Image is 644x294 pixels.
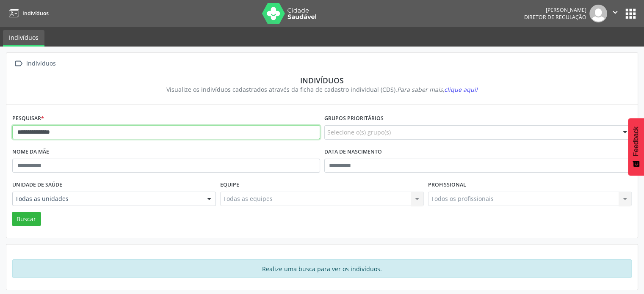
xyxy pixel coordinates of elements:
div: [PERSON_NAME] [524,6,586,14]
div: Realize uma busca para ver os indivíduos. [12,259,632,278]
a: Indivíduos [3,30,44,47]
span: Feedback [632,126,640,156]
button: apps [623,6,638,21]
img: img [589,5,607,22]
span: Diretor de regulação [524,14,586,21]
label: Profissional [428,179,466,192]
button: Buscar [12,212,41,226]
label: Pesquisar [12,112,44,125]
a: Indivíduos [6,6,49,20]
i: Para saber mais, [397,85,478,93]
button:  [607,5,623,22]
a:  Indivíduos [12,58,57,70]
label: Equipe [220,179,239,192]
span: Todas as unidades [15,195,199,203]
button: Feedback - Mostrar pesquisa [628,118,644,176]
label: Data de nascimento [324,146,382,159]
label: Nome da mãe [12,146,49,159]
div: Indivíduos [25,58,57,70]
span: Indivíduos [22,10,49,17]
i:  [611,8,620,17]
div: Indivíduos [18,76,626,85]
label: Grupos prioritários [324,112,384,125]
span: clique aqui! [444,85,478,93]
div: Visualize os indivíduos cadastrados através da ficha de cadastro individual (CDS). [18,85,626,94]
span: Selecione o(s) grupo(s) [327,128,391,137]
label: Unidade de saúde [12,179,62,192]
i:  [12,58,25,70]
